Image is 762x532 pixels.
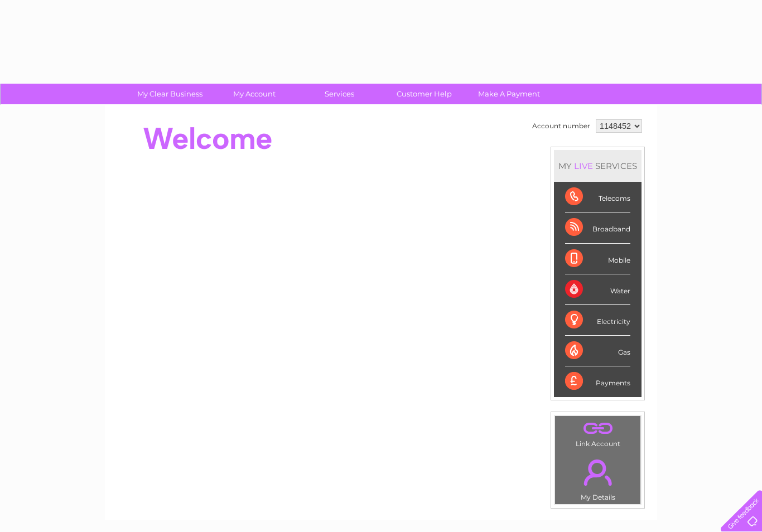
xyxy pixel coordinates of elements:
div: Water [565,274,630,305]
div: Telecoms [565,182,630,212]
div: MY SERVICES [554,150,642,182]
div: Broadband [565,212,630,243]
a: My Clear Business [124,84,216,104]
a: . [558,419,638,438]
td: Account number [529,117,593,136]
a: Make A Payment [463,84,555,104]
a: Services [293,84,385,104]
a: My Account [209,84,301,104]
div: Electricity [565,305,630,336]
div: Mobile [565,244,630,274]
div: LIVE [572,161,595,171]
td: Link Account [554,415,641,451]
td: My Details [554,450,641,505]
div: Gas [565,336,630,366]
div: Payments [565,366,630,396]
a: Customer Help [378,84,470,104]
a: . [558,453,638,492]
